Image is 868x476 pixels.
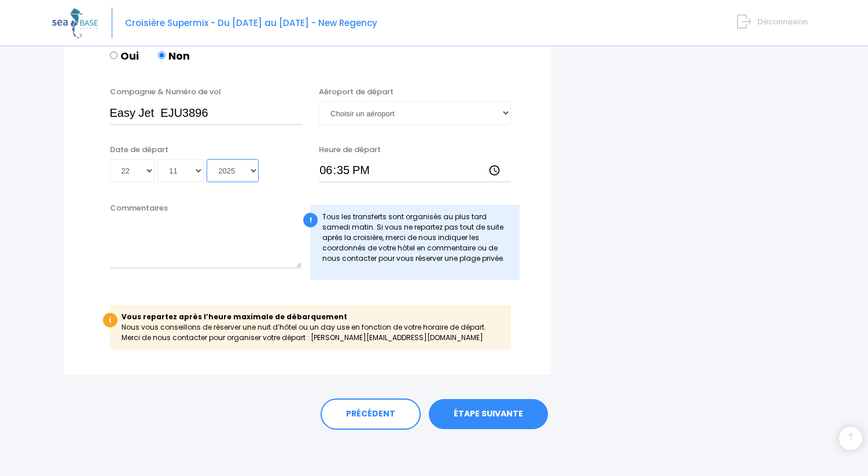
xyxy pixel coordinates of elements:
[303,213,318,227] div: !
[110,51,117,59] input: Oui
[103,313,117,327] div: i
[321,398,421,430] a: PRÉCÉDENT
[110,305,511,350] div: Nous vous conseillons de réserver une nuit d’hôtel ou un day use en fonction de votre horaire de ...
[158,51,165,59] input: Non
[310,205,520,280] div: Tous les transferts sont organisés au plus tard samedi matin. Si vous ne repartez pas tout de sui...
[110,144,168,156] label: Date de départ
[110,202,168,214] label: Commentaires
[158,48,190,64] label: Non
[125,17,377,29] span: Croisière Supermix - Du [DATE] au [DATE] - New Regency
[122,312,347,322] b: Vous repartez après l’heure maximale de débarquement
[110,86,221,98] label: Compagnie & Numéro de vol
[429,399,548,429] a: ÉTAPE SUIVANTE
[757,16,808,27] span: Déconnexion
[319,144,381,156] label: Heure de départ
[319,86,393,98] label: Aéroport de départ
[110,48,139,64] label: Oui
